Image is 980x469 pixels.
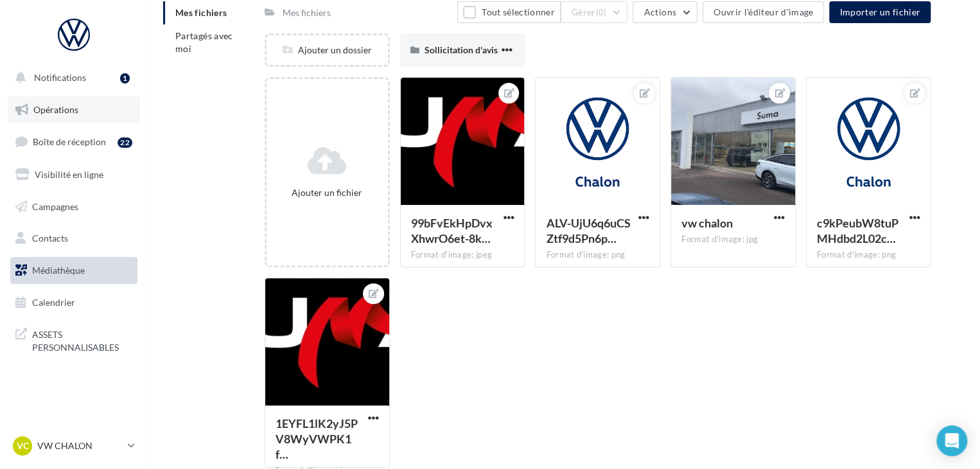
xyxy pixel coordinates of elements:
p: VW CHALON [37,439,123,452]
button: Actions [633,1,697,23]
span: c9kPeubW8tuPMHdbd2L02cbU2d8hmiJgFh9ew43NLDmKkV8nbBwHQi8hbUGX6SjbfpLmNAa570RrSkV0oQ=s0 [817,216,898,245]
div: 22 [118,137,132,148]
a: Visibilité en ligne [8,161,140,188]
span: Mes fichiers [175,7,227,18]
span: ASSETS PERSONNALISABLES [32,326,132,353]
span: Actions [643,6,676,17]
span: Opérations [33,104,78,115]
span: VC [17,439,29,452]
span: (0) [596,7,607,17]
button: Tout sélectionner [457,1,560,23]
div: Format d'image: png [546,249,649,261]
span: Contacts [32,233,68,243]
div: Open Intercom Messenger [936,425,967,456]
span: Boîte de réception [33,136,106,147]
div: Mes fichiers [283,6,331,19]
span: Partagés avec moi [175,30,233,54]
a: VC VW CHALON [10,434,137,458]
span: Visibilité en ligne [35,169,103,180]
button: Gérer(0) [561,1,628,23]
div: 1 [120,73,130,84]
span: Notifications [34,72,86,83]
span: vw chalon [681,216,733,230]
div: Ajouter un fichier [272,186,383,199]
div: Format d'image: jpg [681,234,785,245]
span: Sollicitation d'avis [424,44,498,55]
span: Campagnes [32,200,78,211]
div: Format d'image: png [817,249,920,261]
div: Format d'image: jpeg [411,249,514,261]
span: ALV-UjU6q6uCSZtf9d5Pn6pSk-X0wtOhVwut3u6hmuh2wcx42vessgYI [546,216,630,245]
a: Calendrier [8,289,140,316]
span: Importer un fichier [839,6,920,17]
span: Calendrier [32,297,75,308]
a: Opérations [8,96,140,123]
button: Notifications 1 [8,64,135,91]
button: Ouvrir l'éditeur d'image [703,1,824,23]
a: Campagnes [8,193,140,220]
span: Médiathèque [32,265,85,276]
div: Ajouter un dossier [267,44,388,57]
a: Boîte de réception22 [8,128,140,155]
a: Contacts [8,225,140,252]
span: 99bFvEkHpDvxXhwrO6et-8k40Ne_Z-bcbm-QFv91Fm-giQuoe0XtuxUE7MPETYVeaz5NaTsERWxCrP-p-Q=s0 [411,216,493,245]
span: 1EYFL1lK2yJ5PV8WyVWPK1fFx07KsogsyYBO0xUXMwEq8s8ucpDfkrmfiaDgJNdjFqv3k10Vbcz03Xuc7A=s0 [276,416,358,461]
a: ASSETS PERSONNALISABLES [8,321,140,358]
a: Médiathèque [8,257,140,284]
button: Importer un fichier [829,1,931,23]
